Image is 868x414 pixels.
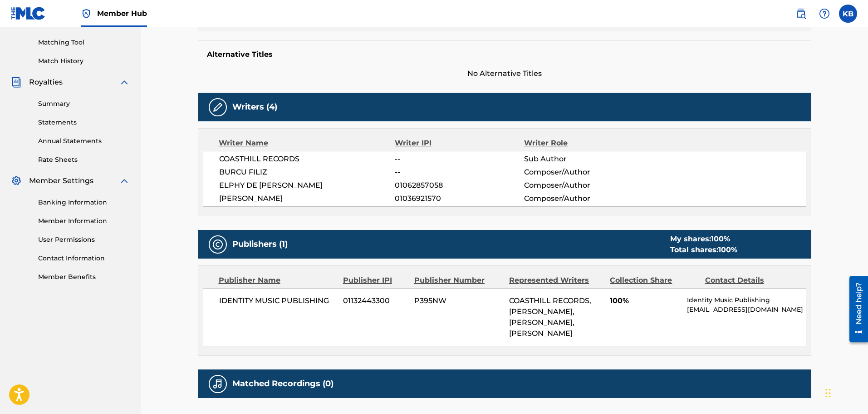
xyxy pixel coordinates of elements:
p: Identity Music Publishing [687,295,805,305]
a: Annual Statements [38,136,130,146]
iframe: Chat Widget [823,370,868,414]
span: BURCU FILIZ [219,167,395,178]
span: 100 % [711,234,730,243]
h5: Publishers (1) [232,239,288,249]
h5: Alternative Titles [207,50,802,59]
div: Writer Name [219,138,395,149]
img: expand [119,175,130,186]
img: Publishers [212,239,223,250]
h5: Writers (4) [232,102,277,112]
div: Writer IPI [395,138,524,149]
span: -- [395,167,524,178]
a: Member Information [38,216,130,226]
img: Royalties [11,77,22,88]
a: Summary [38,99,130,109]
a: Contact Information [38,254,130,263]
iframe: Resource Center [843,272,868,345]
a: Banking Information [38,198,130,207]
div: Help [815,5,834,23]
div: Publisher Number [414,275,502,286]
span: Royalties [29,77,63,88]
img: Matched Recordings [212,379,223,389]
span: [PERSON_NAME] [219,193,395,204]
p: [EMAIL_ADDRESS][DOMAIN_NAME] [687,305,805,314]
a: Public Search [792,5,810,23]
span: 100% [610,295,680,306]
a: Match History [38,56,130,66]
img: MLC Logo [11,7,46,20]
span: P395NW [414,295,502,306]
span: -- [395,154,524,165]
div: User Menu [839,5,857,23]
span: ELPHY DE [PERSON_NAME] [219,180,395,191]
div: Contact Details [705,275,793,286]
div: Publisher IPI [343,275,407,286]
span: 100 % [718,245,737,254]
span: No Alternative Titles [198,68,811,79]
span: Sub Author [524,154,642,165]
div: Publisher Name [219,275,336,286]
span: IDENTITY MUSIC PUBLISHING [219,295,337,306]
div: Total shares: [670,244,737,255]
a: Member Benefits [38,272,130,282]
span: 01036921570 [395,193,524,204]
span: 01062857058 [395,180,524,191]
a: User Permissions [38,235,130,244]
img: Writers [212,102,223,113]
img: search [795,8,806,19]
img: Member Settings [11,175,22,186]
span: Composer/Author [524,167,642,178]
span: 01132443300 [343,295,407,306]
span: Member Settings [29,175,93,186]
div: My shares: [670,234,737,244]
div: Writer Role [524,138,642,149]
a: Rate Sheets [38,155,130,165]
span: Member Hub [97,8,147,19]
img: help [819,8,830,19]
a: Matching Tool [38,38,130,47]
a: Statements [38,118,130,127]
div: Collection Share [610,275,698,286]
span: COASTHILL RECORDS [219,154,395,165]
div: Represented Writers [509,275,603,286]
h5: Matched Recordings (0) [232,379,333,389]
span: COASTHILL RECORDS, [PERSON_NAME], [PERSON_NAME], [PERSON_NAME] [509,296,591,338]
img: Top Rightsholder [81,8,92,19]
span: Composer/Author [524,193,642,204]
img: expand [119,77,130,88]
span: Composer/Author [524,180,642,191]
div: Drag [825,379,831,407]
